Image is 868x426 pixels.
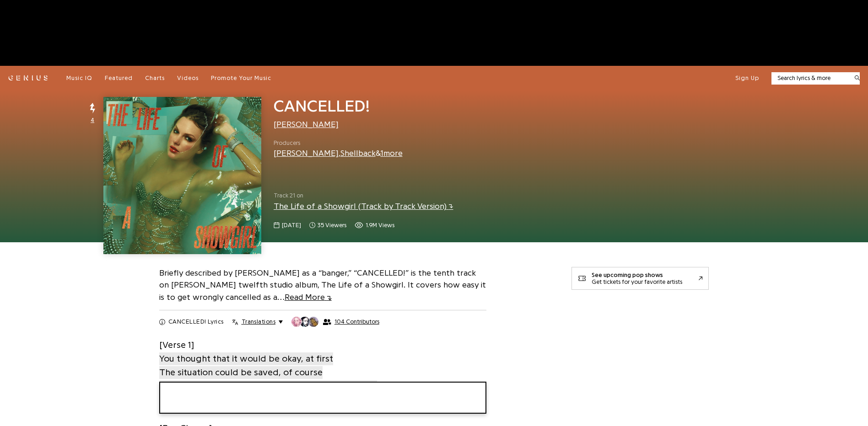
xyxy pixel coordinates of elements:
a: You thought that it would be okay, at firstThe situation could be saved, of courseBut they'd alre... [159,351,377,394]
a: [PERSON_NAME] [274,149,339,157]
div: See upcoming pop shows [592,272,682,278]
a: Featured [105,74,133,82]
span: 1.9M views [366,221,394,230]
img: Cover art for CANCELLED! by Taylor Swift [103,97,261,254]
a: Music IQ [66,74,92,82]
span: Music IQ [66,75,92,81]
span: Promote Your Music [211,75,271,81]
span: Translations [242,318,275,326]
span: Track 21 on [274,191,560,200]
span: 35 viewers [309,221,346,230]
a: See upcoming pop showsGet tickets for your favorite artists [571,267,709,290]
button: Sign Up [735,74,759,82]
button: Translations [232,318,283,326]
span: Charts [145,75,165,81]
button: 104 Contributors [291,316,379,327]
span: You thought that it would be okay, at first The situation could be saved, of course But they'd al... [159,352,377,393]
a: The Life of a Showgirl (Track by Track Version) [274,202,453,210]
h2: CANCELLED! Lyrics [168,318,224,326]
span: 35 viewers [318,221,346,230]
span: 104 Contributors [334,318,379,325]
a: [PERSON_NAME] [274,120,339,128]
a: Promote Your Music [211,74,271,82]
div: , & [274,147,403,159]
iframe: Tonefuse player [160,383,486,413]
span: 4 [91,116,94,125]
a: Shellback [340,149,376,157]
button: 1more [381,148,403,158]
span: Videos [177,75,199,81]
span: Producers [274,138,403,148]
span: Featured [105,75,133,81]
a: Charts [145,74,165,82]
span: [DATE] [282,221,301,230]
span: Read More [285,293,332,301]
span: CANCELLED! [274,98,370,114]
a: Briefly described by [PERSON_NAME] as a “banger,” “CANCELLED!” is the tenth track on [PERSON_NAME... [159,269,486,302]
input: Search lyrics & more [771,74,849,83]
a: Videos [177,74,199,82]
span: 1,876,949 views [355,221,394,230]
div: Get tickets for your favorite artists [592,278,682,285]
